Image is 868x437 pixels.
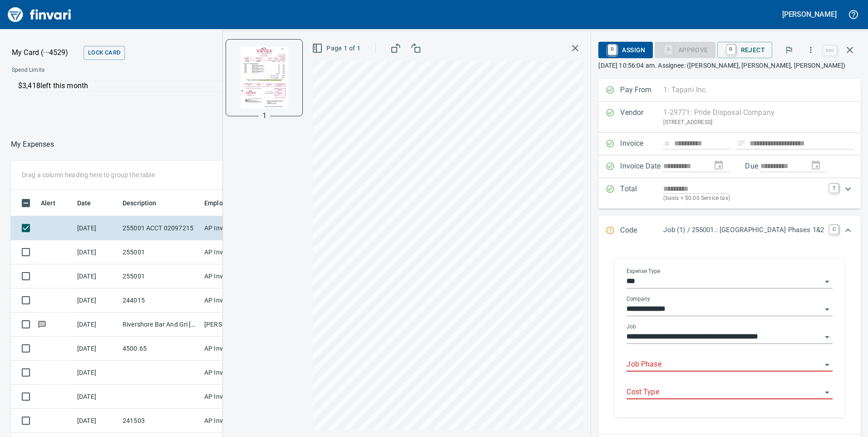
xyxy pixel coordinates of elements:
p: My Expenses [11,139,54,150]
td: Rivershore Bar And Gri [US_STATE][GEOGRAPHIC_DATA] OR [119,313,201,337]
p: $3,418 left this month [18,80,303,91]
div: Job Phase required [655,45,715,53]
span: Alert [41,198,67,209]
span: Reject [725,42,765,58]
button: Open [821,358,833,371]
label: Expense Type [626,268,660,274]
label: Company [626,296,650,302]
p: [DATE] 10:56:04 am. Assignee: ([PERSON_NAME], [PERSON_NAME], [PERSON_NAME]) [598,61,861,70]
button: More [801,40,821,60]
td: AP Invoices [201,240,269,264]
span: Assign [606,42,645,58]
td: [DATE] [74,313,119,337]
td: AP Invoices [201,361,269,385]
a: R [727,45,735,55]
div: Expand [598,178,861,209]
p: Total [620,184,663,203]
td: [DATE] [74,385,119,409]
a: T [829,184,838,193]
label: Job [626,324,636,329]
p: Code [620,225,663,237]
a: C [829,225,838,234]
td: [DATE] [74,240,119,264]
td: AP Invoices [201,385,269,409]
td: AP Invoices [201,216,269,240]
button: Open [821,331,833,343]
td: [DATE] [74,409,119,433]
td: 4500.65 [119,337,201,361]
p: Job (1) / 255001.: [GEOGRAPHIC_DATA] Phases 1&2 [663,225,824,235]
button: RAssign [598,42,652,58]
h5: [PERSON_NAME] [782,10,837,19]
button: RReject [717,42,772,58]
td: [DATE] [74,337,119,361]
button: Flag [779,40,799,60]
p: My Card (···4529) [12,47,80,58]
p: Online allowed [5,92,309,101]
td: 255001 [119,240,201,264]
span: Page 1 of 1 [314,43,360,54]
img: Page 1 [233,47,295,109]
button: Open [821,303,833,316]
span: Employee [204,198,233,209]
span: Has messages [37,321,47,327]
button: Page 1 of 1 [310,40,364,57]
span: Description [123,198,157,209]
span: Close invoice [821,39,861,61]
td: AP Invoices [201,409,269,433]
span: Alert [41,198,55,209]
span: Date [77,198,91,209]
span: Date [77,198,103,209]
button: Open [821,386,833,399]
span: Employee [204,198,245,209]
p: Drag a column heading here to group the table [22,170,155,179]
nav: breadcrumb [11,139,54,150]
td: 255001 [119,264,201,288]
img: Finvari [5,4,74,25]
td: AP Invoices [201,288,269,313]
button: Open [821,275,833,288]
td: [PERSON_NAME] [201,313,269,337]
p: 1 [262,110,266,121]
td: 244015 [119,288,201,313]
td: AP Invoices [201,264,269,288]
td: AP Invoices [201,337,269,361]
td: 241503 [119,409,201,433]
span: Description [123,198,168,209]
button: [PERSON_NAME] [780,7,839,21]
div: Expand [598,216,861,246]
span: Lock Card [88,48,120,58]
a: R [608,45,616,55]
button: Lock Card [84,46,125,60]
td: [DATE] [74,361,119,385]
td: 255001 ACCT 02097215 [119,216,201,240]
td: [DATE] [74,288,119,313]
td: [DATE] [74,216,119,240]
span: Spend Limits [12,66,176,75]
td: [DATE] [74,264,119,288]
p: (basis + $0.00 Service tax) [663,194,824,203]
a: esc [823,45,837,55]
